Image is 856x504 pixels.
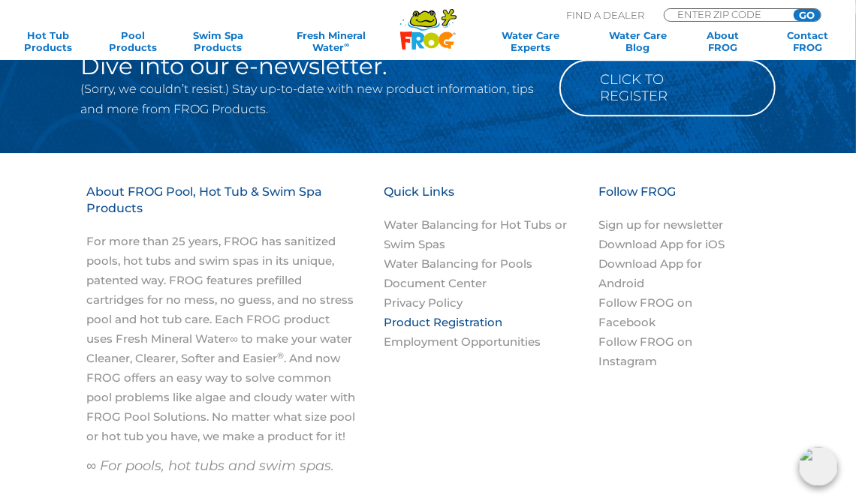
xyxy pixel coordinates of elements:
a: Follow FROG on Instagram [598,334,692,368]
a: Document Center [384,276,487,290]
a: Water Balancing for Pools [384,256,532,271]
a: Sign up for newsletter [598,217,723,232]
h2: Dive into our e-newsletter. [80,54,539,79]
a: Water Balancing for Hot Tubs or Swim Spas [384,217,567,251]
sup: ® [277,350,284,361]
p: Find A Dealer [566,8,644,22]
a: AboutFROG [690,29,756,53]
p: For more than 25 years, FROG has sanitized pools, hot tubs and swim spas in its unique, patented ... [86,232,358,446]
a: Download App for iOS [598,237,725,251]
a: ContactFROG [775,29,841,53]
a: Swim SpaProducts [185,29,251,53]
em: ∞ For pools, hot tubs and swim spas. [86,457,334,474]
a: Water CareExperts [475,29,586,53]
a: Fresh MineralWater∞ [270,29,392,53]
a: Follow FROG on Facebook [598,295,692,329]
a: Privacy Policy [384,295,463,310]
input: Zip Code Form [676,9,777,19]
a: Water CareBlog [605,29,671,53]
a: Click to Register [559,59,776,116]
a: Hot TubProducts [15,29,81,53]
a: Download App for Android [598,256,702,290]
h3: About FROG Pool, Hot Tub & Swim Spa Products [86,184,358,232]
sup: ∞ [344,40,349,49]
img: openIcon [799,447,838,486]
p: (Sorry, we couldn’t resist.) Stay up-to-date with new product information, tips and more from FRO... [80,79,539,119]
input: GO [794,9,821,21]
h3: Quick Links [384,184,583,215]
h3: Follow FROG [598,184,755,215]
a: Product Registration [384,315,502,329]
a: PoolProducts [100,29,166,53]
a: Employment Opportunities [384,334,541,349]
